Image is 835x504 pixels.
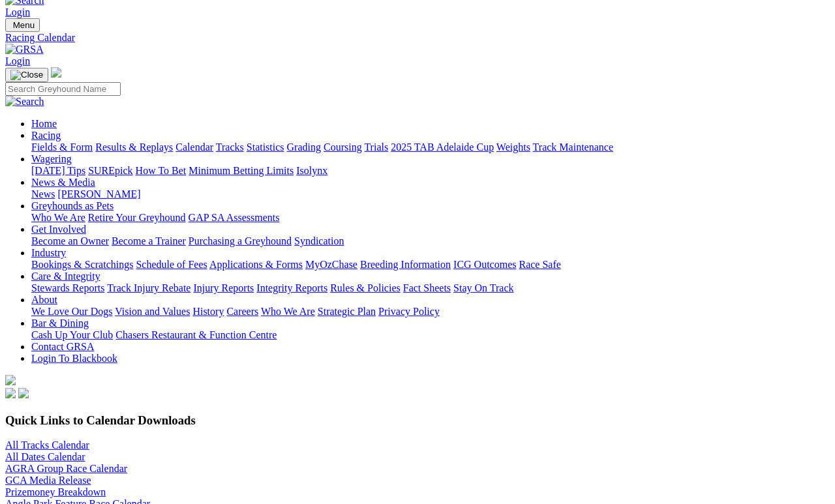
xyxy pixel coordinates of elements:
a: Care & Integrity [31,271,100,282]
a: AGRA Group Race Calendar [5,463,127,474]
a: Contact GRSA [31,341,94,352]
a: Retire Your Greyhound [88,212,186,223]
a: SUREpick [88,165,132,176]
a: Coursing [324,141,362,153]
button: Toggle navigation [5,68,48,82]
a: All Tracks Calendar [5,439,89,451]
a: About [31,294,57,305]
a: Applications & Forms [209,259,303,270]
div: Greyhounds as Pets [31,212,830,224]
a: Track Maintenance [533,141,613,153]
a: We Love Our Dogs [31,306,112,317]
a: Login [5,55,30,67]
a: Strategic Plan [318,306,376,317]
a: Login To Blackbook [31,353,117,364]
a: All Dates Calendar [5,451,85,462]
img: logo-grsa-white.png [5,375,16,385]
img: logo-grsa-white.png [51,67,61,78]
a: Statistics [247,141,284,153]
a: Tracks [216,141,244,153]
a: GCA Media Release [5,475,91,486]
a: Vision and Values [115,306,190,317]
div: Bar & Dining [31,329,830,341]
a: Cash Up Your Club [31,329,113,340]
a: Privacy Policy [378,306,440,317]
a: Wagering [31,153,72,164]
a: [DATE] Tips [31,165,85,176]
a: ICG Outcomes [453,259,516,270]
div: Racing [31,141,830,153]
a: MyOzChase [305,259,357,270]
a: Get Involved [31,224,86,235]
div: Industry [31,259,830,271]
input: Search [5,82,121,96]
a: Syndication [294,235,344,246]
h3: Quick Links to Calendar Downloads [5,413,830,428]
a: Fact Sheets [403,282,451,293]
a: Who We Are [31,212,85,223]
img: Close [10,70,43,80]
a: How To Bet [136,165,187,176]
div: Get Involved [31,235,830,247]
div: Care & Integrity [31,282,830,294]
a: Become a Trainer [112,235,186,246]
a: Greyhounds as Pets [31,200,114,211]
a: 2025 TAB Adelaide Cup [391,141,494,153]
a: Login [5,7,30,18]
a: Purchasing a Greyhound [189,235,292,246]
a: Prizemoney Breakdown [5,486,106,497]
a: Home [31,118,57,129]
a: Become an Owner [31,235,109,246]
a: News & Media [31,177,95,188]
a: Fields & Form [31,141,93,153]
a: [PERSON_NAME] [57,188,140,200]
img: facebook.svg [5,388,16,398]
a: Rules & Policies [330,282,401,293]
a: Minimum Betting Limits [189,165,294,176]
a: Weights [496,141,530,153]
a: Breeding Information [360,259,451,270]
a: Trials [364,141,388,153]
a: Schedule of Fees [136,259,207,270]
a: Careers [226,306,258,317]
a: Stay On Track [453,282,513,293]
a: Bar & Dining [31,318,89,329]
a: Grading [287,141,321,153]
a: Bookings & Scratchings [31,259,133,270]
span: Menu [13,20,35,30]
img: twitter.svg [18,388,29,398]
button: Toggle navigation [5,18,40,32]
a: Race Safe [519,259,560,270]
a: GAP SA Assessments [189,212,280,223]
a: Industry [31,247,66,258]
a: Calendar [175,141,213,153]
a: News [31,188,55,200]
a: Chasers Restaurant & Function Centre [115,329,277,340]
a: Track Injury Rebate [107,282,190,293]
img: Search [5,96,44,108]
a: Integrity Reports [256,282,327,293]
a: Results & Replays [95,141,173,153]
a: History [192,306,224,317]
a: Isolynx [296,165,327,176]
div: About [31,306,830,318]
a: Who We Are [261,306,315,317]
a: Injury Reports [193,282,254,293]
a: Racing Calendar [5,32,830,44]
div: News & Media [31,188,830,200]
div: Wagering [31,165,830,177]
a: Stewards Reports [31,282,104,293]
img: GRSA [5,44,44,55]
a: Racing [31,130,61,141]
